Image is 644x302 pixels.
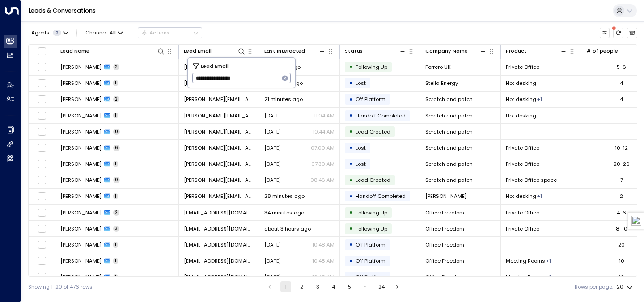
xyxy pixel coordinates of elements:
[60,273,102,281] span: Jack Hooker
[356,273,386,281] span: Off Platform
[38,63,47,71] span: Toggle select row
[501,237,581,252] td: -
[60,112,102,119] span: Hayley Perry
[356,112,406,119] span: Handoff Completed
[356,225,387,232] span: Following Up
[264,144,281,151] span: Sep 02, 2025
[425,273,464,281] span: Office Freedom
[425,96,473,103] span: Scratch and patch
[184,112,254,119] span: hayley.perry@flexioffices.com
[376,281,387,292] button: Go to page 24
[356,176,390,184] span: Lead Created
[345,47,407,55] div: Status
[113,274,118,281] span: 1
[264,128,281,135] span: Sep 05, 2025
[349,222,353,235] div: •
[620,128,623,135] div: -
[184,144,254,151] span: hayley.perry@flexioffices.com
[349,158,353,170] div: •
[264,241,281,248] span: Aug 26, 2025
[349,239,353,251] div: •
[138,27,202,38] div: Button group with a nested menu
[506,160,539,168] span: Private Office
[349,109,353,122] div: •
[546,273,551,281] div: Private Office
[506,96,536,103] span: Hot desking
[184,80,254,87] span: andrea@stellaenergy.com
[617,63,626,71] div: 5-6
[620,112,623,119] div: -
[60,209,102,216] span: Jack Hooker
[620,193,623,200] div: 2
[619,273,624,281] div: 10
[501,124,581,139] td: -
[38,95,47,104] span: Toggle select row
[184,193,254,200] span: clemens.arco@icloud.com
[349,255,353,267] div: •
[38,47,47,56] span: Toggle select all
[506,112,536,119] span: Hot desking
[29,7,96,14] a: Leads & Conversations
[425,209,464,216] span: Office Freedom
[60,160,102,168] span: Hayley Perry
[425,128,473,135] span: Scratch and patch
[425,80,458,87] span: Stella Energy
[38,79,47,88] span: Toggle select row
[83,28,126,38] span: Channel:
[345,47,363,55] div: Status
[619,257,624,264] div: 10
[264,209,304,216] span: 34 minutes ago
[310,176,335,184] p: 08:46 AM
[425,225,464,232] span: Office Freedom
[38,273,47,281] span: Toggle select row
[356,257,386,264] span: Off Platform
[113,64,119,70] span: 2
[184,128,254,135] span: hayley.perry@flexioffices.com
[356,96,386,103] span: Off Platform
[113,96,119,102] span: 2
[38,127,47,136] span: Toggle select row
[184,47,246,55] div: Lead Email
[184,209,254,216] span: jack@officefreedom.com
[349,142,353,154] div: •
[506,80,536,87] span: Hot desking
[314,112,335,119] p: 11:04 AM
[113,129,120,135] span: 0
[184,160,254,168] span: hayley.perry@flexioffices.com
[575,283,613,291] label: Rows per page:
[615,144,628,151] div: 10-12
[60,144,102,151] span: Hayley Perry
[349,93,353,105] div: •
[312,257,335,264] p: 10:48 AM
[60,193,102,200] span: Clemens Arco
[328,281,339,292] button: Go to page 4
[113,210,119,216] span: 2
[392,281,402,292] button: Go to next page
[546,257,551,264] div: Private Office
[617,209,626,216] div: 4-6
[425,193,466,200] span: Clint
[349,174,353,186] div: •
[312,273,335,281] p: 10:48 AM
[264,257,281,264] span: Aug 26, 2025
[620,176,623,184] div: 7
[38,256,47,265] span: Toggle select row
[506,257,545,264] span: Meeting Rooms
[264,193,305,200] span: 28 minutes ago
[264,112,281,119] span: Sep 08, 2025
[60,241,102,248] span: Jack Hooker
[38,224,47,233] span: Toggle select row
[627,28,637,38] button: Archived Leads
[113,193,118,200] span: 1
[349,206,353,218] div: •
[313,128,335,135] p: 10:44 AM
[425,160,473,168] span: Scratch and patch
[616,225,627,232] div: 8-10
[60,225,102,232] span: Jack Hooker
[38,111,47,120] span: Toggle select row
[53,30,61,36] span: 2
[613,28,623,38] span: There are new threads available. Refresh the grid to view the latest updates.
[618,241,625,248] div: 20
[264,96,303,103] span: 21 minutes ago
[356,241,386,248] span: Off Platform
